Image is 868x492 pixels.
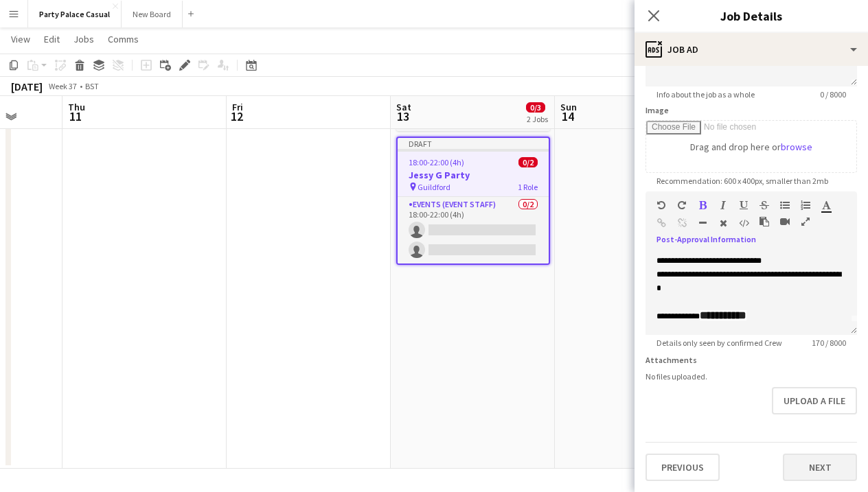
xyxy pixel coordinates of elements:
a: Edit [38,30,65,48]
span: Thu [68,101,85,113]
button: Previous [646,454,720,481]
span: Comms [108,33,139,45]
h3: Jessy G Party [398,169,549,181]
button: Ordered List [801,200,810,211]
span: Fri [232,101,243,113]
button: Undo [656,200,666,211]
span: 0/3 [526,102,545,113]
div: Job Ad [635,33,868,66]
span: 0 / 8000 [809,89,857,99]
span: Guildford [418,182,450,192]
button: Unordered List [780,200,790,211]
span: Edit [44,33,60,45]
span: Sun [560,101,577,113]
button: Text Color [821,200,831,211]
h3: Job Details [635,7,868,25]
span: 12 [230,108,243,124]
button: Strikethrough [759,200,769,211]
span: 11 [66,108,85,124]
label: Attachments [646,355,697,365]
span: 13 [394,108,411,124]
button: Upload a file [772,387,857,414]
app-card-role: Events (Event Staff)0/218:00-22:00 (4h) [398,197,549,263]
span: Details only seen by confirmed Crew [646,338,793,348]
span: 14 [558,108,577,124]
span: Sat [396,101,411,113]
button: Italic [718,200,728,211]
a: Comms [102,30,144,48]
button: Clear Formatting [718,218,728,229]
button: New Board [122,1,183,27]
button: Paste as plain text [759,216,769,227]
a: Jobs [68,30,100,48]
button: Redo [677,200,687,211]
div: Draft [398,138,549,149]
span: 0/2 [518,157,538,167]
span: Recommendation: 600 x 400px, smaller than 2mb [646,176,839,186]
div: 2 Jobs [527,114,548,124]
button: Next [783,454,857,481]
button: Fullscreen [801,216,810,227]
span: Jobs [73,33,94,45]
button: Bold [698,200,707,211]
div: BST [85,81,99,91]
button: Insert video [780,216,790,227]
span: Info about the job as a whole [646,89,766,99]
div: [DATE] [11,80,43,93]
span: View [11,33,30,45]
app-job-card: Draft18:00-22:00 (4h)0/2Jessy G Party Guildford1 RoleEvents (Event Staff)0/218:00-22:00 (4h) [396,137,550,265]
span: 1 Role [518,182,538,192]
button: Party Palace Casual [28,1,122,27]
span: Week 37 [45,81,80,91]
span: 18:00-22:00 (4h) [409,157,464,167]
button: Horizontal Line [698,218,707,229]
a: View [5,30,36,48]
button: HTML Code [739,218,749,229]
span: 170 / 8000 [801,338,857,348]
div: No files uploaded. [646,371,857,382]
button: Underline [739,200,749,211]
